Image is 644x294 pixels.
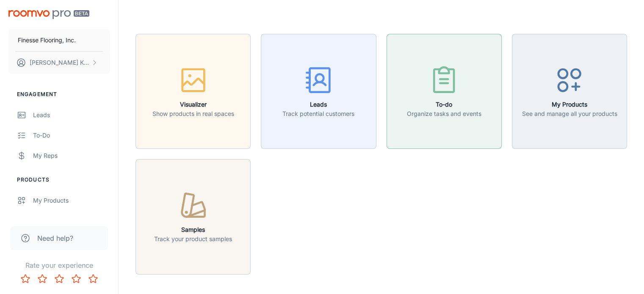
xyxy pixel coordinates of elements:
[387,34,502,149] button: To-doOrganize tasks and events
[522,100,617,109] h6: My Products
[135,34,251,149] button: VisualizerShow products in real spaces
[33,131,110,140] div: To-do
[30,58,89,67] p: [PERSON_NAME] Knierien
[522,109,617,118] p: See and manage all your products
[152,109,234,118] p: Show products in real spaces
[8,52,110,74] button: [PERSON_NAME] Knierien
[18,36,76,45] p: Finesse Flooring, Inc.
[68,270,85,287] button: Rate 4 star
[33,196,110,205] div: My Products
[512,34,627,149] button: My ProductsSee and manage all your products
[37,233,73,243] span: Need help?
[261,34,376,149] button: LeadsTrack potential customers
[8,10,89,19] img: Roomvo PRO Beta
[261,87,376,95] a: LeadsTrack potential customers
[512,87,627,95] a: My ProductsSee and manage all your products
[33,216,110,225] div: Suppliers
[282,100,354,109] h6: Leads
[282,109,354,118] p: Track potential customers
[152,100,234,109] h6: Visualizer
[8,29,110,51] button: Finesse Flooring, Inc.
[154,225,232,234] h6: Samples
[135,159,251,274] button: SamplesTrack your product samples
[17,270,34,287] button: Rate 1 star
[85,270,102,287] button: Rate 5 star
[34,270,51,287] button: Rate 2 star
[51,270,68,287] button: Rate 3 star
[33,151,110,160] div: My Reps
[407,100,481,109] h6: To-do
[154,234,232,244] p: Track your product samples
[33,110,110,120] div: Leads
[135,212,251,220] a: SamplesTrack your product samples
[407,109,481,118] p: Organize tasks and events
[387,87,502,95] a: To-doOrganize tasks and events
[7,260,111,270] p: Rate your experience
